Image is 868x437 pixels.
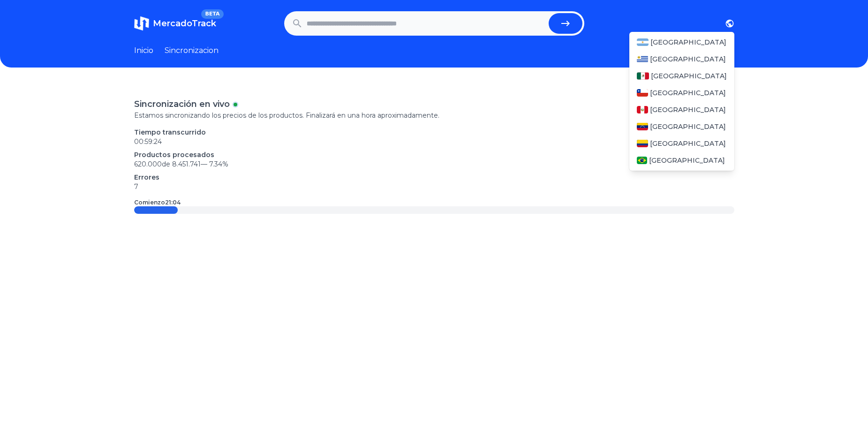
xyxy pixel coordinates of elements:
img: Argentina [637,38,649,46]
img: MercadoTrack [134,16,149,31]
p: Productos procesados [134,150,734,159]
time: 21:04 [165,199,181,206]
span: [GEOGRAPHIC_DATA] [651,71,727,81]
span: BETA [201,9,223,19]
span: [GEOGRAPHIC_DATA] [650,38,726,47]
p: 7 [134,182,734,191]
span: MercadoTrack [153,18,216,29]
img: Uruguay [637,55,648,63]
a: Chile[GEOGRAPHIC_DATA] [629,84,734,101]
p: Errores [134,173,734,182]
a: Sincronizacion [165,45,219,56]
img: Venezuela [637,123,648,130]
a: Colombia[GEOGRAPHIC_DATA] [629,135,734,152]
p: 620.000 de 8.451.741 — [134,159,734,169]
span: [GEOGRAPHIC_DATA] [650,139,726,148]
p: Comienzo [134,199,181,206]
p: Tiempo transcurrido [134,128,734,137]
img: Colombia [637,140,648,147]
a: MercadoTrackBETA [134,16,216,31]
img: Chile [637,89,648,97]
span: [GEOGRAPHIC_DATA] [650,88,726,98]
a: Inicio [134,45,153,56]
span: [GEOGRAPHIC_DATA] [650,122,726,131]
a: Peru[GEOGRAPHIC_DATA] [629,101,734,118]
span: [GEOGRAPHIC_DATA] [649,156,725,165]
a: Argentina[GEOGRAPHIC_DATA] [629,34,734,51]
img: Peru [637,106,648,113]
span: [GEOGRAPHIC_DATA] [650,105,726,114]
p: Estamos sincronizando los precios de los productos. Finalizará en una hora aproximadamente. [134,111,734,120]
a: Venezuela[GEOGRAPHIC_DATA] [629,118,734,135]
a: Mexico[GEOGRAPHIC_DATA] [629,68,734,84]
a: Brasil[GEOGRAPHIC_DATA] [629,152,734,169]
p: Sincronización en vivo [134,98,230,111]
span: 7.34 % [209,160,228,168]
span: [GEOGRAPHIC_DATA] [650,54,726,64]
a: Uruguay[GEOGRAPHIC_DATA] [629,51,734,68]
time: 00:59:24 [134,137,162,146]
img: Brasil [637,157,648,164]
img: Mexico [637,72,649,80]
